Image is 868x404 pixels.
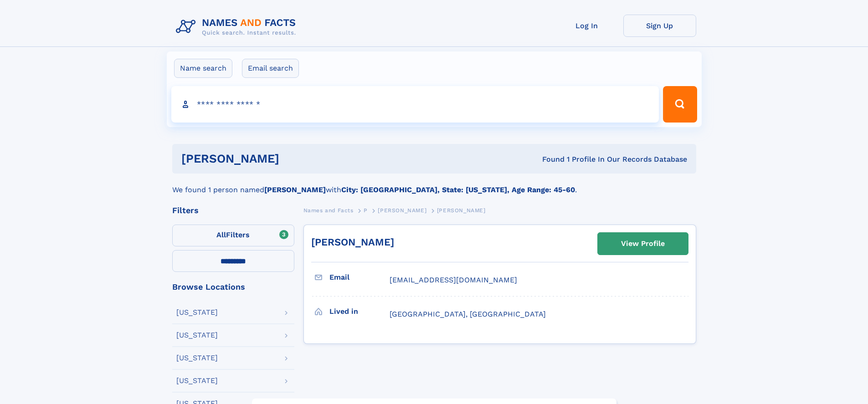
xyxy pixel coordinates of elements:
[329,304,390,319] h3: Lived in
[176,377,218,384] div: [US_STATE]
[172,225,294,246] label: Filters
[172,283,294,291] div: Browse Locations
[172,206,294,215] div: Filters
[623,15,696,37] a: Sign Up
[390,276,517,284] span: [EMAIL_ADDRESS][DOMAIN_NAME]
[364,207,368,214] span: P
[181,153,411,164] h1: [PERSON_NAME]
[176,309,218,316] div: [US_STATE]
[390,310,546,318] span: [GEOGRAPHIC_DATA], [GEOGRAPHIC_DATA]
[550,15,623,37] a: Log In
[598,233,688,255] a: View Profile
[216,230,226,239] span: All
[329,270,390,285] h3: Email
[242,59,299,78] label: Email search
[172,174,696,195] div: We found 1 person named with .
[437,207,486,214] span: [PERSON_NAME]
[621,233,665,254] div: View Profile
[174,59,232,78] label: Name search
[303,205,354,216] a: Names and Facts
[378,207,426,214] span: [PERSON_NAME]
[171,86,659,123] input: search input
[176,354,218,362] div: [US_STATE]
[378,205,426,216] a: [PERSON_NAME]
[663,86,697,123] button: Search Button
[364,205,368,216] a: P
[172,15,303,39] img: Logo Names and Facts
[411,154,687,164] div: Found 1 Profile In Our Records Database
[176,332,218,339] div: [US_STATE]
[264,185,326,194] b: [PERSON_NAME]
[311,236,394,248] a: [PERSON_NAME]
[341,185,575,194] b: City: [GEOGRAPHIC_DATA], State: [US_STATE], Age Range: 45-60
